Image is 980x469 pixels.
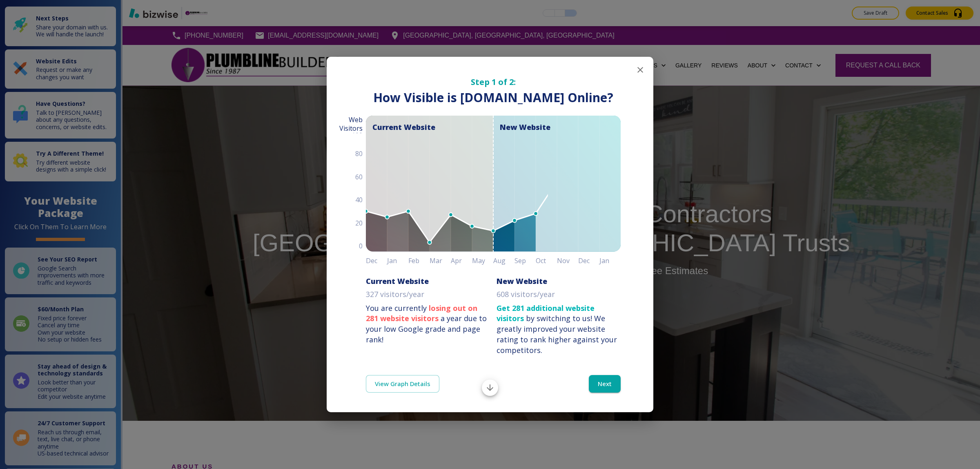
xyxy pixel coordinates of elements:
[366,303,477,324] strong: losing out on 281 website visitors
[430,255,451,266] h6: Mar
[387,255,408,266] h6: Jan
[497,303,621,356] p: by switching to us!
[493,255,514,266] h6: Aug
[497,303,595,324] strong: Get 281 additional website visitors
[536,255,557,266] h6: Oct
[482,380,498,396] button: Scroll to bottom
[514,255,536,266] h6: Sep
[366,375,439,392] a: View Graph Details
[497,289,555,300] p: 608 visitors/year
[451,255,472,266] h6: Apr
[557,255,578,266] h6: Nov
[366,289,424,300] p: 327 visitors/year
[408,255,430,266] h6: Feb
[366,255,387,266] h6: Dec
[366,276,429,286] h6: Current Website
[599,255,621,266] h6: Jan
[589,375,621,392] button: Next
[472,255,493,266] h6: May
[497,276,547,286] h6: New Website
[497,313,617,355] div: We greatly improved your website rating to rank higher against your competitors.
[578,255,599,266] h6: Dec
[366,303,490,345] p: You are currently a year due to your low Google grade and page rank!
